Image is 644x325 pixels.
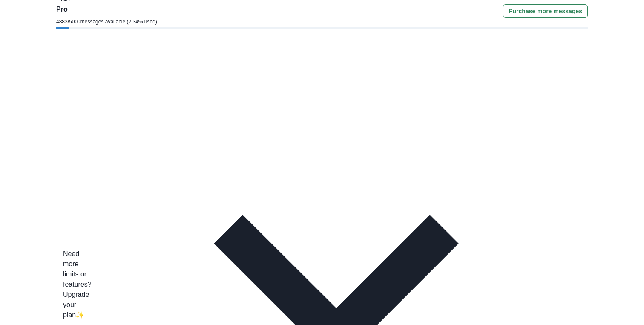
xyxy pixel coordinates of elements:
[503,4,588,27] a: Purchase more messages
[503,4,588,18] button: Purchase more messages
[56,4,157,14] p: Pro
[56,18,157,26] p: 4883 / 5000 messages available ( 2.34 % used)
[63,249,92,320] div: Need more limits or features? Upgrade your plan ✨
